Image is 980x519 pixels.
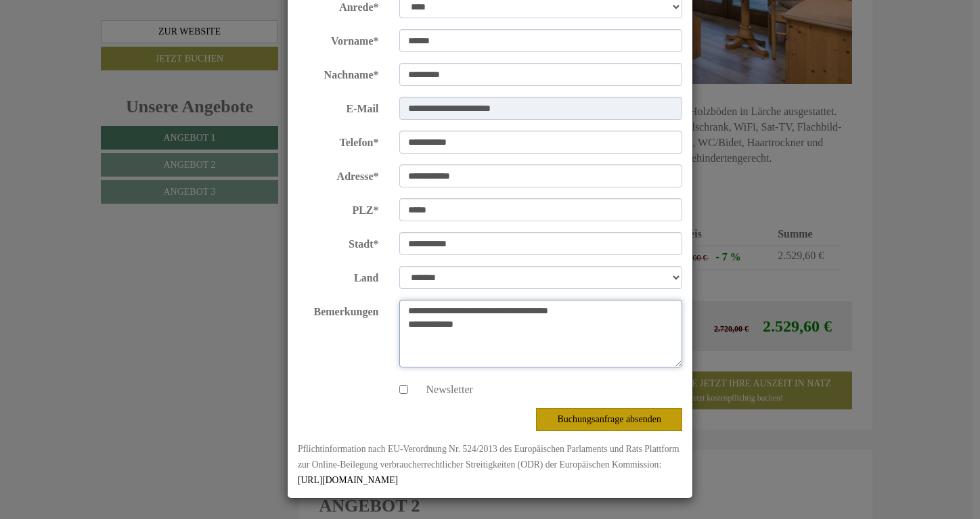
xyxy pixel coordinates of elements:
[288,97,389,117] label: E-Mail
[298,444,680,485] small: Pflichtinformation nach EU-Verordnung Nr. 524/2013 des Europäischen Parlaments und Rats Plattform...
[288,29,389,49] label: Vorname*
[413,382,473,398] label: Newsletter
[288,164,389,185] label: Adresse*
[288,232,389,252] label: Stadt*
[288,300,389,320] label: Bemerkungen
[298,475,398,485] a: [URL][DOMAIN_NAME]
[536,408,682,431] button: Buchungsanfrage absenden
[288,266,389,286] label: Land
[288,63,389,83] label: Nachname*
[288,131,389,151] label: Telefon*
